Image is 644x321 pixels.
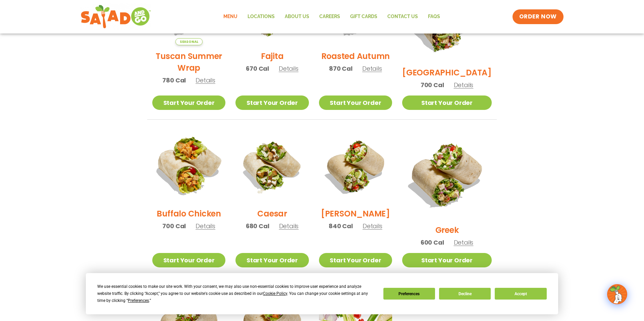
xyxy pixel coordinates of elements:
span: Details [362,64,382,73]
span: Details [363,222,382,230]
span: ORDER NOW [519,13,557,21]
img: new-SAG-logo-768×292 [80,3,151,30]
span: 700 Cal [421,80,444,89]
h2: Tuscan Summer Wrap [152,50,225,74]
h2: Roasted Autumn [321,50,390,62]
img: Product photo for Buffalo Chicken Wrap [146,123,232,209]
a: ORDER NOW [513,9,563,24]
button: Accept [495,288,546,300]
h2: [PERSON_NAME] [321,208,390,219]
a: GIFT CARDS [345,9,382,24]
div: Cookie Consent Prompt [86,273,558,314]
h2: [GEOGRAPHIC_DATA] [402,67,492,78]
span: 700 Cal [162,221,186,231]
button: Decline [439,288,491,300]
span: 780 Cal [162,76,186,85]
span: Details [279,64,299,73]
a: About Us [280,9,314,24]
a: Start Your Order [319,253,392,267]
nav: Menu [218,9,445,24]
h2: Greek [435,224,459,236]
img: Product photo for Greek Wrap [402,130,492,219]
img: Product photo for Caesar Wrap [235,130,309,203]
h2: Buffalo Chicken [157,208,221,219]
a: Locations [243,9,280,24]
a: Start Your Order [319,95,392,110]
a: Menu [218,9,243,24]
button: Preferences [383,288,435,300]
span: 680 Cal [246,221,269,231]
span: Details [279,222,299,230]
span: Cookie Policy [263,291,287,296]
a: Start Your Order [402,253,492,267]
span: Details [196,222,215,230]
h2: Fajita [261,50,284,62]
a: Start Your Order [235,95,309,110]
span: Details [454,81,474,89]
span: 600 Cal [421,238,444,247]
span: Seasonal [175,38,203,45]
span: 670 Cal [246,64,269,73]
a: Start Your Order [235,253,309,267]
span: Details [454,238,474,247]
a: Careers [314,9,345,24]
a: Contact Us [382,9,423,24]
div: We use essential cookies to make our site work. With your consent, we may also use non-essential ... [97,283,375,304]
a: Start Your Order [152,95,225,110]
a: Start Your Order [402,95,492,110]
span: 870 Cal [329,64,353,73]
a: FAQs [423,9,445,24]
a: Start Your Order [152,253,225,267]
img: Product photo for Cobb Wrap [319,130,392,203]
span: Preferences [128,298,149,303]
span: 840 Cal [329,221,353,231]
img: wpChatIcon [608,285,627,304]
span: Details [196,76,215,84]
h2: Caesar [257,208,287,219]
